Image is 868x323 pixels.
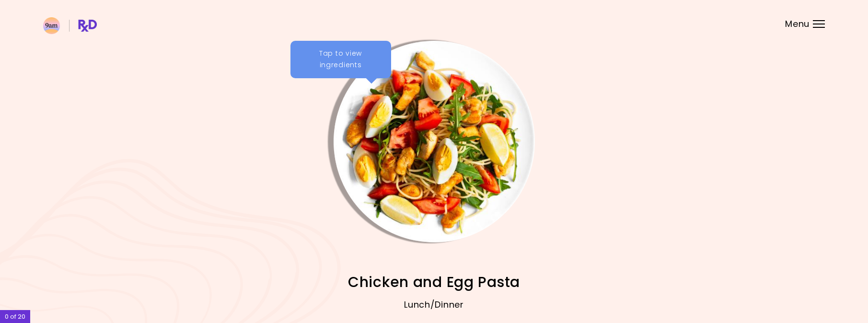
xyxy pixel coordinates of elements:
img: Info - Chicken and Egg Pasta [334,41,535,242]
img: RxDiet [43,17,97,34]
span: Chicken and Egg Pasta [348,273,520,291]
div: Tap to view ingredients [290,41,391,78]
span: Menu [785,20,810,28]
